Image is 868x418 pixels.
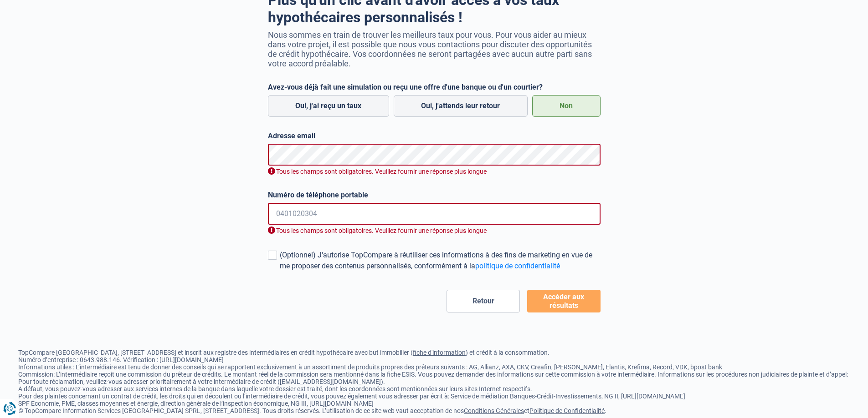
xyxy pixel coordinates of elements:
[527,290,601,312] button: Accéder aux résultats
[464,407,524,414] a: Conditions Générales
[268,131,601,140] label: Adresse email
[394,95,528,117] label: Oui, j'attends leur retour
[475,262,560,270] a: politique de confidentialité
[268,203,601,225] input: 0401020304
[268,30,601,68] p: Nous sommes en train de trouver les meilleurs taux pour vous. Pour vous aider au mieux dans votre...
[268,227,601,235] div: Tous les champs sont obligatoires. Veuillez fournir une réponse plus longue
[413,349,466,356] a: fiche d'information
[280,250,601,272] div: (Optionnel) J'autorise TopCompare à réutiliser ces informations à des fins de marketing en vue de...
[268,83,601,91] label: Avez-vous déjà fait une simulation ou reçu une offre d'une banque ou d'un courtier?
[268,191,601,199] label: Numéro de téléphone portable
[529,407,605,414] a: Politique de Confidentialité
[268,95,389,117] label: Oui, j'ai reçu un taux
[532,95,601,117] label: Non
[268,167,601,176] div: Tous les champs sont obligatoires. Veuillez fournir une réponse plus longue
[447,290,520,312] button: Retour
